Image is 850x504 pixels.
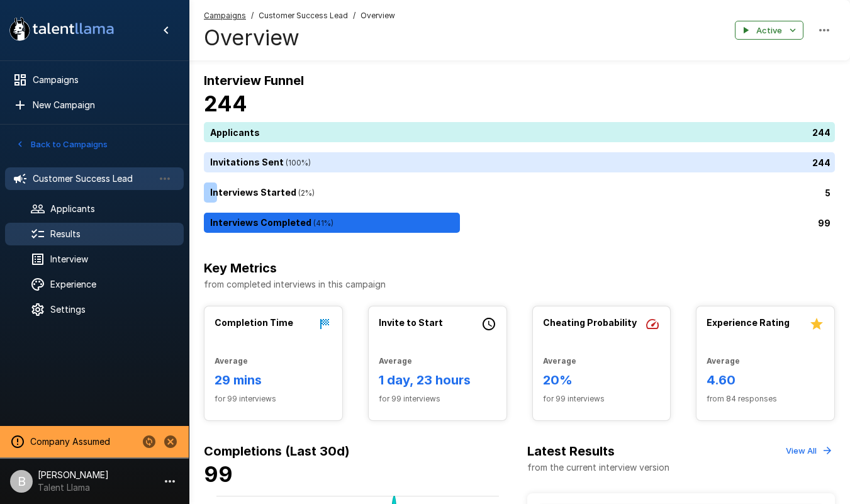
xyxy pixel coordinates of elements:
b: Experience Rating [707,317,790,328]
b: Average [215,356,248,366]
b: Completions (Last 30d) [204,444,350,459]
p: from completed interviews in this campaign [204,278,835,291]
p: 244 [812,156,830,169]
h6: 1 day, 23 hours [379,370,496,390]
b: Interview Funnel [204,73,304,88]
span: from 84 responses [707,393,824,405]
b: Invite to Start [379,317,443,328]
button: View All [783,441,835,461]
h6: 20% [543,370,661,390]
span: / [251,9,254,22]
b: Latest Results [527,444,615,459]
b: 244 [204,91,247,116]
b: Average [543,356,576,366]
p: from the current interview version [527,461,669,474]
h4: Overview [204,25,395,51]
b: Average [379,356,412,366]
span: / [353,9,355,22]
span: for 99 interviews [543,393,661,405]
span: Customer Success Lead [259,9,348,22]
span: Overview [361,9,395,22]
p: 99 [818,216,830,230]
u: Campaigns [204,11,246,20]
b: Cheating Probability [543,317,637,328]
p: 5 [825,186,830,199]
b: Average [707,356,740,366]
b: Key Metrics [204,260,277,276]
h6: 29 mins [215,370,332,390]
b: 99 [204,461,233,487]
b: Completion Time [215,317,293,328]
span: for 99 interviews [379,393,496,405]
span: for 99 interviews [215,393,332,405]
h6: 4.60 [707,370,824,390]
button: Active [735,21,803,40]
p: 244 [812,126,830,139]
